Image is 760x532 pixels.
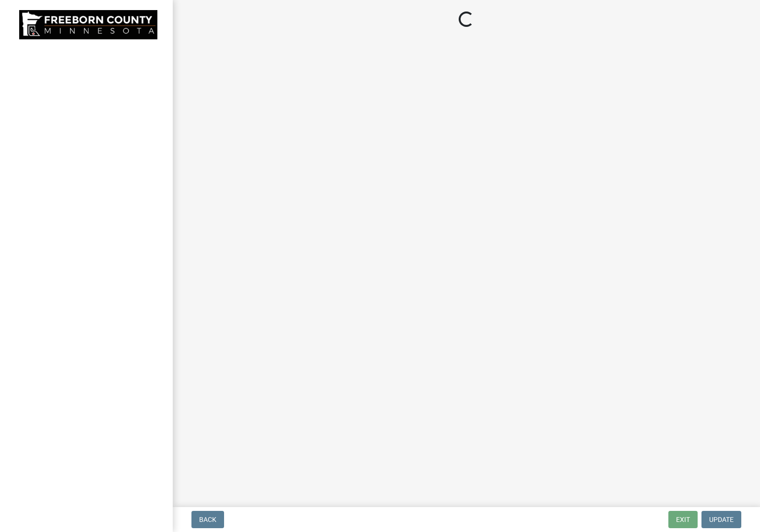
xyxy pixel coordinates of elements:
[191,511,224,528] button: Back
[199,516,216,523] span: Back
[668,511,698,528] button: Exit
[701,511,741,528] button: Update
[709,516,734,523] span: Update
[19,10,157,39] img: Freeborn County, Minnesota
